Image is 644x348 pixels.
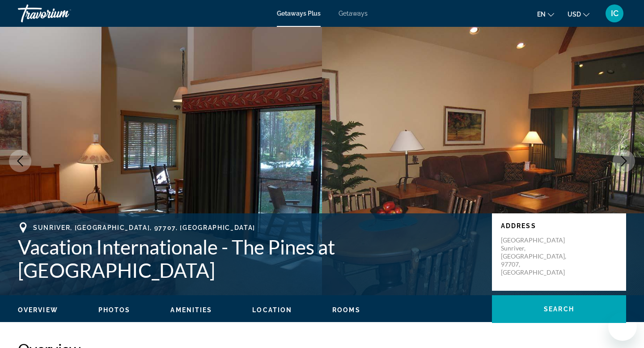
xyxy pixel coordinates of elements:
button: Overview [18,306,58,314]
span: en [537,11,546,18]
button: Photos [98,306,131,314]
a: Getaways [339,10,368,17]
span: Rooms [332,306,360,314]
iframe: Button to launch messaging window [608,312,637,341]
button: Previous image [9,150,31,172]
a: Travorium [18,2,107,25]
a: Getaways Plus [277,10,321,17]
p: [GEOGRAPHIC_DATA] Sunriver, [GEOGRAPHIC_DATA], 97707, [GEOGRAPHIC_DATA] [501,236,572,276]
h1: Vacation Internationale - The Pines at [GEOGRAPHIC_DATA] [18,235,483,282]
span: Search [544,306,574,313]
button: Amenities [170,306,212,314]
span: Amenities [170,306,212,314]
span: Location [252,306,292,314]
button: Next image [613,150,635,172]
button: Rooms [332,306,360,314]
span: IC [611,9,619,18]
span: Sunriver, [GEOGRAPHIC_DATA], 97707, [GEOGRAPHIC_DATA] [33,224,255,231]
button: User Menu [603,4,626,23]
span: Overview [18,306,58,314]
button: Change currency [568,8,589,21]
button: Change language [537,8,554,21]
p: Address [501,222,617,229]
span: Photos [98,306,131,314]
button: Location [252,306,292,314]
span: USD [568,11,581,18]
button: Search [492,295,626,323]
